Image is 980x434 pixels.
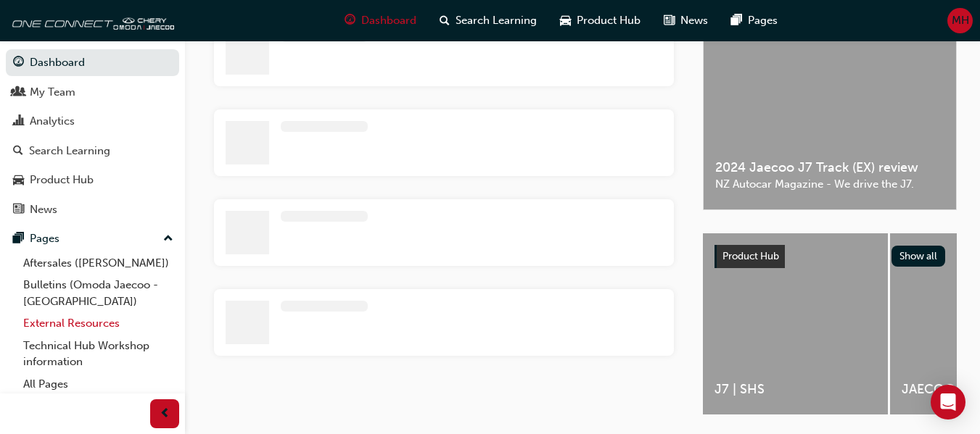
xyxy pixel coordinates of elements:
span: car-icon [13,174,24,187]
a: news-iconNews [652,6,720,36]
span: up-icon [163,230,173,249]
span: guage-icon [13,57,24,70]
span: MH [952,12,969,29]
a: Search Learning [6,138,179,164]
a: J7 | SHS [703,233,888,414]
a: guage-iconDashboard [333,6,428,36]
span: news-icon [13,204,24,217]
span: J7 | SHS [715,381,876,398]
a: Analytics [6,108,179,135]
span: Pages [748,12,778,29]
span: news-icon [664,12,675,30]
a: News [6,196,179,223]
span: car-icon [560,12,571,30]
span: Product Hub [722,250,779,262]
button: DashboardMy TeamAnalyticsSearch LearningProduct HubNews [6,46,179,225]
a: pages-iconPages [720,6,789,36]
span: News [680,12,708,29]
a: Product HubShow all [715,245,945,268]
span: chart-icon [13,115,24,128]
button: Pages [6,225,179,252]
button: MH [947,8,973,33]
div: Search Learning [29,143,110,159]
a: All Pages [17,373,179,396]
a: My Team [6,79,179,106]
a: search-iconSearch Learning [428,6,548,36]
div: Analytics [30,113,75,130]
div: Pages [30,230,59,247]
a: Product Hub [6,167,179,193]
a: Aftersales ([PERSON_NAME]) [17,252,179,275]
a: car-iconProduct Hub [548,6,652,36]
span: Dashboard [361,12,416,29]
span: 2024 Jaecoo J7 Track (EX) review [715,159,944,176]
span: people-icon [13,86,24,99]
div: Open Intercom Messenger [931,385,965,420]
span: pages-icon [731,12,742,30]
div: Product Hub [30,172,94,188]
a: Bulletins (Omoda Jaecoo - [GEOGRAPHIC_DATA]) [17,274,179,312]
button: Show all [892,246,946,267]
a: External Resources [17,312,179,335]
span: guage-icon [345,12,355,30]
div: News [30,201,57,218]
span: pages-icon [13,233,24,246]
a: Dashboard [6,49,179,76]
span: prev-icon [160,405,170,423]
span: search-icon [13,145,23,158]
img: oneconnect [7,6,174,35]
a: Technical Hub Workshop information [17,335,179,373]
span: NZ Autocar Magazine - We drive the J7. [715,176,944,193]
span: Product Hub [577,12,641,29]
span: search-icon [440,12,450,30]
span: Search Learning [456,12,537,29]
div: My Team [30,84,75,101]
